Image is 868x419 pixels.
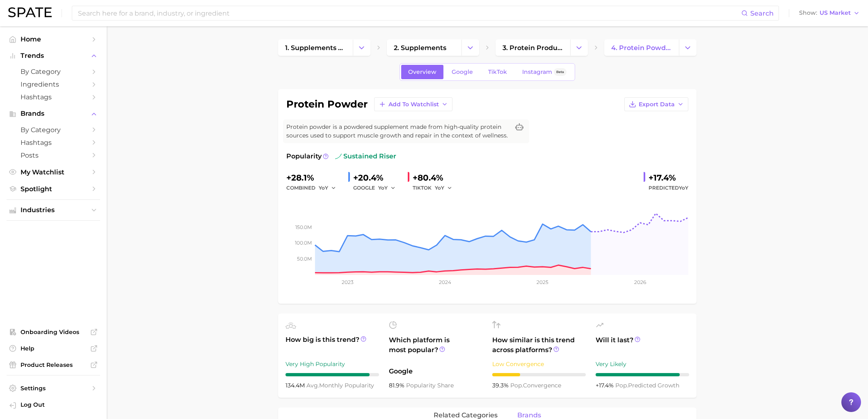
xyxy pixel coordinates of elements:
span: 134.4m [286,382,306,389]
button: Change Category [679,39,697,56]
span: Google [389,366,482,376]
div: +20.4% [353,171,401,184]
span: 39.3% [492,382,510,389]
span: predicted growth [615,382,679,389]
a: InstagramBeta [515,65,573,79]
div: +28.1% [286,171,342,184]
img: sustained riser [335,153,342,160]
div: GOOGLE [353,183,401,193]
span: related categories [434,412,498,419]
span: Hashtags [21,93,86,101]
span: Show [799,11,817,15]
button: ShowUS Market [797,8,862,18]
span: 1. supplements & ingestibles [285,44,346,52]
span: Spotlight [21,185,86,193]
a: TikTok [481,65,514,79]
span: Add to Watchlist [388,101,439,108]
span: TikTok [488,69,507,76]
a: Log out. Currently logged in with e-mail alyssa.bull@iovate.com. [7,398,100,412]
span: 4. protein powder [611,44,672,52]
a: Overview [401,65,443,79]
tspan: 2024 [439,279,451,285]
a: My Watchlist [7,166,100,179]
span: convergence [510,382,561,389]
span: Onboarding Videos [21,328,86,336]
span: 2. supplements [394,44,446,52]
span: brands [517,412,541,419]
a: Home [7,33,100,46]
abbr: average [306,382,319,389]
span: Export Data [639,101,675,108]
a: 2. supplements [387,39,461,56]
abbr: popularity index [510,382,523,389]
a: 1. supplements & ingestibles [278,39,353,56]
span: YoY [679,185,688,191]
span: YoY [435,184,444,191]
span: How big is this trend? [286,335,379,355]
span: YoY [319,184,328,191]
div: Low Convergence [492,359,586,369]
span: Brands [21,110,86,117]
button: YoY [378,183,396,193]
span: Settings [21,385,86,392]
span: 81.9% [389,382,406,389]
tspan: 2026 [634,279,646,285]
span: Search [750,9,774,17]
span: Popularity [286,151,322,161]
span: How similar is this trend across platforms? [492,335,586,355]
span: 3. protein products [503,44,563,52]
a: Help [7,342,100,355]
a: 3. protein products [496,39,570,56]
h1: protein powder [286,99,368,109]
span: YoY [378,184,388,191]
button: Change Category [353,39,370,56]
div: TIKTOK [413,183,458,193]
input: Search here for a brand, industry, or ingredient [77,6,741,20]
a: Google [445,65,480,79]
button: YoY [435,183,452,193]
button: Industries [7,204,100,216]
span: by Category [21,68,86,76]
span: by Category [21,126,86,134]
span: Help [21,345,86,352]
a: Onboarding Videos [7,326,100,338]
div: Very Likely [596,359,689,369]
a: Ingredients [7,78,100,91]
span: My Watchlist [21,168,86,176]
span: +17.4% [596,382,615,389]
span: Predicted [649,183,688,193]
button: Brands [7,108,100,120]
a: Posts [7,149,100,162]
a: Settings [7,382,100,394]
span: popularity share [406,382,454,389]
button: Add to Watchlist [374,97,452,111]
a: Spotlight [7,183,100,195]
tspan: 2023 [342,279,354,285]
span: Which platform is most popular? [389,335,482,362]
span: Posts [21,151,86,159]
a: Product Releases [7,359,100,371]
div: 9 / 10 [596,373,689,376]
span: US Market [820,11,851,15]
span: Industries [21,206,86,214]
span: Product Releases [21,361,86,369]
abbr: popularity index [615,382,628,389]
div: 9 / 10 [286,373,379,376]
div: +80.4% [413,171,458,184]
span: Home [21,35,86,43]
span: Protein powder is a powdered supplement made from high-quality protein sources used to support mu... [286,123,509,140]
div: +17.4% [649,171,688,184]
div: 3 / 10 [492,373,586,376]
span: Ingredients [21,80,86,88]
span: Overview [408,69,436,76]
span: Trends [21,52,86,60]
button: Trends [7,50,100,62]
img: SPATE [8,7,52,17]
span: Log Out [21,401,94,408]
tspan: 2025 [537,279,548,285]
a: by Category [7,65,100,78]
a: by Category [7,124,100,136]
span: Will it last? [596,335,689,355]
button: Change Category [461,39,479,56]
a: Hashtags [7,91,100,103]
